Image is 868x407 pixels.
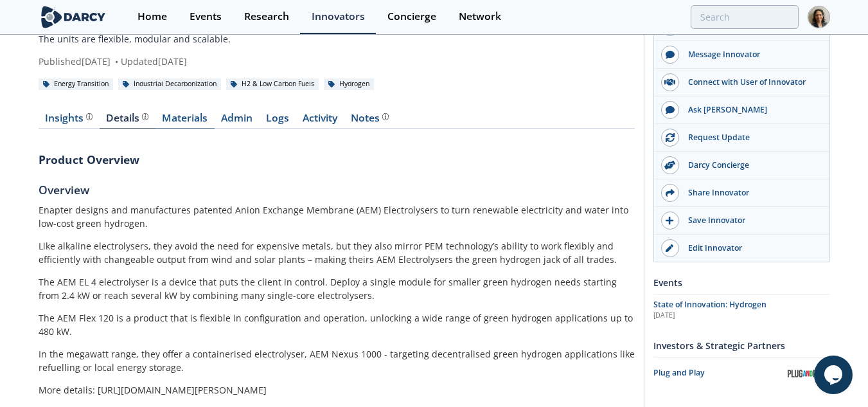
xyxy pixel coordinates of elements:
p: The AEM Flex 120 is a product that is flexible in configuration and operation, unlocking a wide r... [39,311,635,338]
img: Profile [808,6,830,28]
div: Share Innovator [679,187,823,199]
p: Enapter designs and manufactures patented Anion Exchange Membrane (AEM) Electrolysers to turn ren... [39,203,635,230]
a: Notes [344,113,396,129]
p: More details: [URL][DOMAIN_NAME][PERSON_NAME] [39,383,635,397]
div: Details [106,113,148,123]
div: Home [137,12,167,22]
div: Darcy Concierge [679,159,823,171]
div: Network [459,12,501,22]
a: Activity [296,113,344,129]
a: Materials [155,113,215,129]
a: Details [100,113,155,129]
p: The AEM EL 4 electrolyser is a device that puts the client in control. Deploy a single module for... [39,275,635,302]
input: Advanced Search [691,5,799,29]
div: Connect with User of Innovator [679,77,823,88]
a: Plug and Play Plug and Play [653,362,830,384]
span: • [113,55,121,68]
iframe: chat widget [814,356,855,394]
span: State of Innovation: Hydrogen [653,299,766,310]
h3: Product Overview [39,151,635,168]
div: Hydrogen [324,78,375,90]
img: information.svg [142,113,149,120]
div: Investors & Strategic Partners [653,334,830,357]
img: Plug and Play [785,362,830,384]
div: Notes [351,113,389,123]
button: Save Innovator [654,207,829,235]
a: Insights [39,113,100,129]
img: information.svg [382,113,389,120]
p: In the megawatt range, they offer a containerised electrolyser, AEM Nexus 1000 - targeting decent... [39,347,635,374]
div: Research [244,12,289,22]
div: [DATE] [653,311,830,321]
div: H2 & Low Carbon Fuels [226,78,319,90]
a: Admin [215,113,260,129]
div: Plug and Play [653,367,785,379]
div: Innovators [312,12,365,22]
a: Edit Innovator [654,235,829,262]
div: Industrial Decarbonization [118,78,222,90]
div: Save Innovator [679,215,823,226]
img: logo-wide.svg [39,6,109,28]
div: Edit Innovator [679,242,823,254]
div: Message Innovator [679,49,823,60]
div: Published [DATE] Updated [DATE] [39,55,571,68]
a: Logs [260,113,296,129]
div: Concierge [387,12,436,22]
div: Request Update [679,132,823,143]
p: Like alkaline electrolysers, they avoid the need for expensive metals, but they also mirror PEM t... [39,239,635,266]
div: Events [190,12,222,22]
div: Ask [PERSON_NAME] [679,104,823,116]
img: information.svg [86,113,93,120]
div: Insights [45,113,93,123]
div: Energy Transition [39,78,114,90]
div: Events [653,271,830,294]
a: State of Innovation: Hydrogen [DATE] [653,299,830,321]
h5: Overview [39,181,635,198]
